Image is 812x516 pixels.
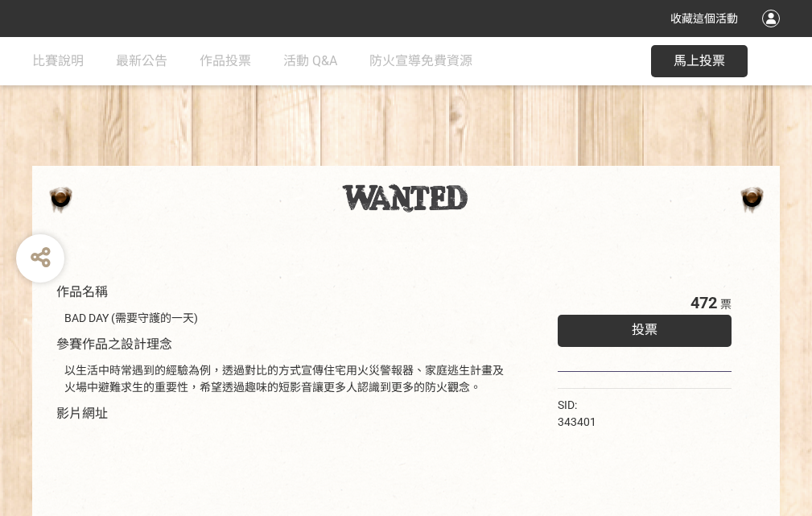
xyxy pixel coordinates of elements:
iframe: Facebook Share [600,397,681,413]
span: 收藏這個活動 [670,12,738,25]
span: 作品投票 [200,53,251,68]
span: 影片網址 [56,406,108,421]
a: 比賽說明 [32,37,84,85]
span: 472 [690,293,717,312]
span: 投票 [632,322,657,337]
a: 活動 Q&A [283,37,337,85]
a: 作品投票 [200,37,251,85]
span: 票 [720,298,732,311]
div: 以生活中時常遇到的經驗為例，透過對比的方式宣傳住宅用火災警報器、家庭逃生計畫及火場中避難求生的重要性，希望透過趣味的短影音讓更多人認識到更多的防火觀念。 [64,362,509,396]
span: 參賽作品之設計理念 [56,336,172,352]
span: 馬上投票 [674,53,725,68]
button: 馬上投票 [651,45,748,77]
span: SID: 343401 [558,398,596,428]
span: 作品名稱 [56,284,108,299]
a: 最新公告 [116,37,167,85]
span: 比賽說明 [32,53,84,68]
span: 活動 Q&A [283,53,337,68]
span: 防火宣導免費資源 [369,53,472,68]
div: BAD DAY (需要守護的一天) [64,310,509,327]
span: 最新公告 [116,53,167,68]
a: 防火宣導免費資源 [369,37,472,85]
